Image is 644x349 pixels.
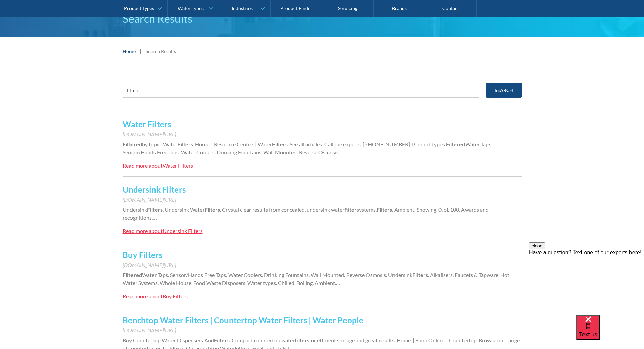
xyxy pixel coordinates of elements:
[153,214,157,221] span: …
[123,206,147,213] span: Undersink
[142,271,412,278] span: Water Taps. Sensor/Hands Free Taps. Water Coolers. Drinking Fountains. Wall Mounted. Reverse Osmo...
[123,130,522,138] div: [DOMAIN_NAME][URL]
[123,141,142,147] strong: Filtered
[232,5,253,11] div: Industries
[123,292,188,300] a: Read more aboutBuy Filters
[123,48,136,55] a: Home
[178,5,204,11] div: Water Types
[123,261,522,269] div: [DOMAIN_NAME][URL]
[147,206,163,213] strong: Filters
[163,227,203,234] div: Undersink Filters
[123,196,522,204] div: [DOMAIN_NAME][URL]
[123,250,162,260] a: Buy Filters
[177,141,193,147] strong: Filters
[123,83,479,98] input: e.g. chilled water cooler
[357,206,377,213] span: systems.
[123,271,509,286] span: . Alkalisers. Faucets & Tapware. Hot Water Systems. Whole House. Food Waste Disposers. Water type...
[486,83,522,98] input: Search
[288,141,446,147] span: . See all articles. Call the experts. [PHONE_NUMBER]. Product types.
[123,161,193,170] a: Read more aboutWater Filters
[123,119,171,129] a: Water Filters
[123,184,186,194] a: Undersink Filters
[123,10,522,27] h1: Search Results
[123,141,492,155] span: Water Taps. Sensor/Hands Free Taps. Water Coolers. Drinking Fountains. Wall Mounted. Reverse Osmo...
[123,315,363,325] a: Benchtop Water Filters | Countertop Water Filters | Water People
[123,337,214,343] span: Buy Countertop Water Dispensers And
[295,337,309,343] strong: filters
[193,141,272,147] span: . Home. | Resource Centre. | Water
[220,206,344,213] span: . Crystal clear results from concealed, undersink water
[344,206,357,213] strong: filter
[123,271,142,278] strong: Filtered
[123,162,163,169] div: Read more about
[576,315,644,349] iframe: podium webchat widget bubble
[377,206,392,213] strong: Filters
[529,242,644,324] iframe: podium webchat widget prompt
[163,206,205,213] span: . Undersink Water
[139,47,142,55] div: |
[205,206,220,213] strong: Filters
[146,48,176,55] div: Search Results
[230,337,295,343] span: . Compact countertop water
[163,293,188,299] div: Buy Filters
[272,141,288,147] strong: Filters
[214,337,230,343] strong: Filters
[142,141,177,147] span: by topic: Water
[412,271,428,278] strong: Filters
[123,326,522,334] div: [DOMAIN_NAME][URL]
[123,227,163,234] div: Read more about
[123,293,163,299] div: Read more about
[163,162,193,169] div: Water Filters
[446,141,465,147] strong: Filtered
[336,280,340,286] span: …
[340,149,344,155] span: …
[124,5,154,11] div: Product Types
[123,206,489,221] span: . Ambient. Showing. 0. of. 100. Awards and recognitions.
[123,227,203,235] a: Read more aboutUndersink Filters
